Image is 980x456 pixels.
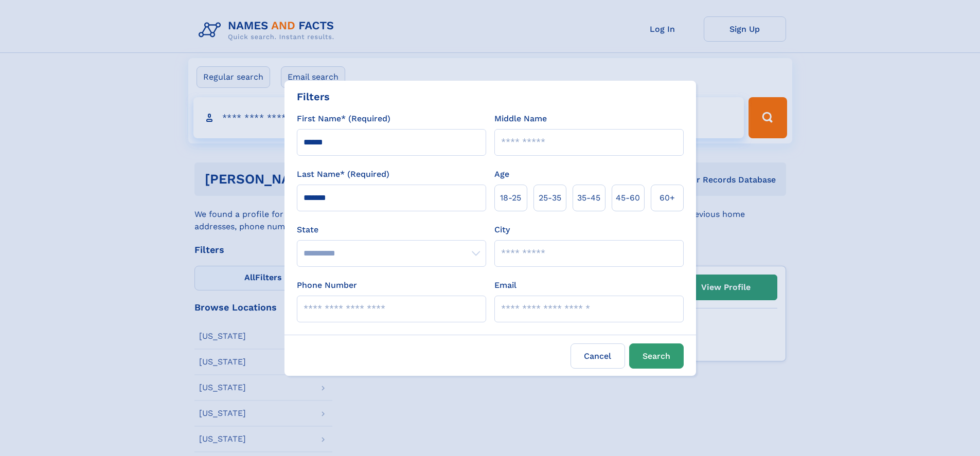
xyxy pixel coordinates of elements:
[297,89,330,104] div: Filters
[629,343,684,369] button: Search
[297,168,389,180] label: Last Name* (Required)
[297,113,390,125] label: First Name* (Required)
[500,192,521,204] span: 18‑25
[660,192,675,204] span: 60+
[297,279,357,291] label: Phone Number
[571,343,625,369] label: Cancel
[577,192,600,204] span: 35‑45
[616,192,640,204] span: 45‑60
[494,168,509,180] label: Age
[494,113,547,125] label: Middle Name
[297,224,486,236] label: State
[494,279,516,291] label: Email
[539,192,561,204] span: 25‑35
[494,224,510,236] label: City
